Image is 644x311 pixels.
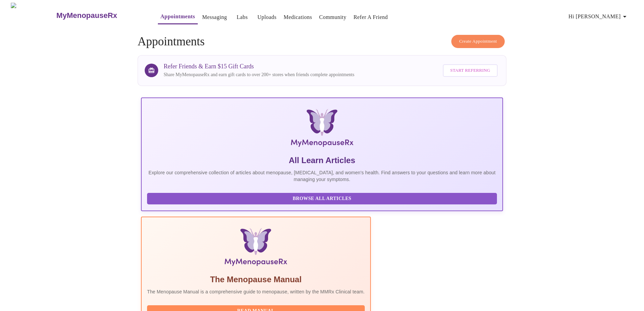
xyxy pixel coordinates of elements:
button: Start Referring [443,64,498,77]
a: Labs [237,13,248,22]
button: Refer a Friend [351,10,391,24]
button: Uploads [255,10,279,24]
img: MyMenopauseRx Logo [11,3,55,28]
h5: All Learn Articles [147,155,497,166]
a: Start Referring [441,61,499,80]
button: Appointments [158,10,198,24]
a: Browse All Articles [147,195,499,201]
button: Labs [231,10,253,24]
a: Appointments [161,12,195,21]
span: Hi [PERSON_NAME] [569,12,629,21]
h4: Appointments [138,35,506,48]
span: Create Appointment [459,38,497,45]
img: Menopause Manual [182,228,330,269]
button: Community [316,10,349,24]
img: MyMenopauseRx Logo [201,109,443,150]
p: The Menopause Manual is a comprehensive guide to menopause, written by the MMRx Clinical team. [147,288,365,295]
p: Explore our comprehensive collection of articles about menopause, [MEDICAL_DATA], and women's hea... [147,169,497,183]
button: Hi [PERSON_NAME] [566,10,631,23]
button: Create Appointment [451,35,505,48]
a: Uploads [257,13,277,22]
button: Medications [281,10,315,24]
button: Browse All Articles [147,193,497,205]
a: MyMenopauseRx [55,4,144,27]
span: Start Referring [450,67,490,74]
button: Messaging [199,10,230,24]
p: Share MyMenopauseRx and earn gift cards to over 200+ stores when friends complete appointments [164,71,354,78]
a: Medications [284,13,312,22]
span: Browse All Articles [154,195,490,203]
a: Refer a Friend [354,13,388,22]
h5: The Menopause Manual [147,274,365,285]
a: Community [319,13,347,22]
h3: MyMenopauseRx [56,11,117,20]
a: Messaging [202,13,227,22]
h3: Refer Friends & Earn $15 Gift Cards [164,63,354,70]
